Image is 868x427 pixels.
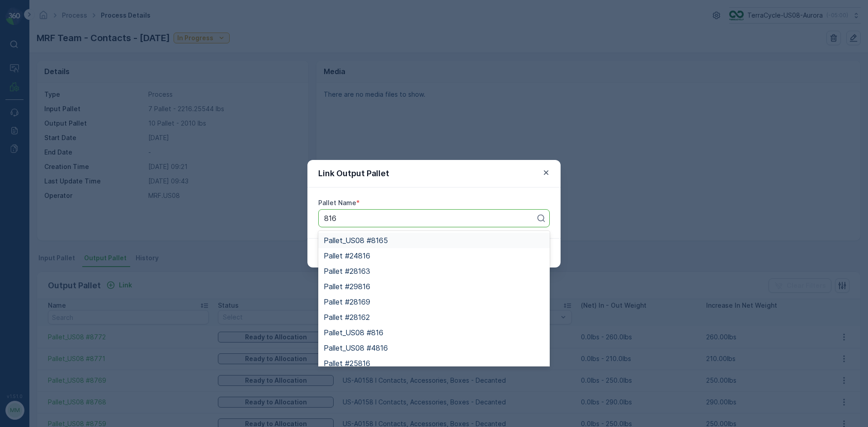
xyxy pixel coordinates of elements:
span: Pallet_US08 #4816 [324,344,388,352]
span: Pallet #25816 [324,359,370,367]
p: Link Output Pallet [318,167,389,180]
span: Pallet #28162 [324,313,370,321]
span: Pallet #28163 [324,267,370,275]
span: Pallet #29816 [324,282,370,291]
label: Pallet Name [318,199,356,206]
span: Pallet #28169 [324,298,370,306]
span: Pallet #24816 [324,252,370,260]
span: Pallet_US08 #816 [324,328,383,337]
span: Pallet_US08 #8165 [324,236,388,244]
